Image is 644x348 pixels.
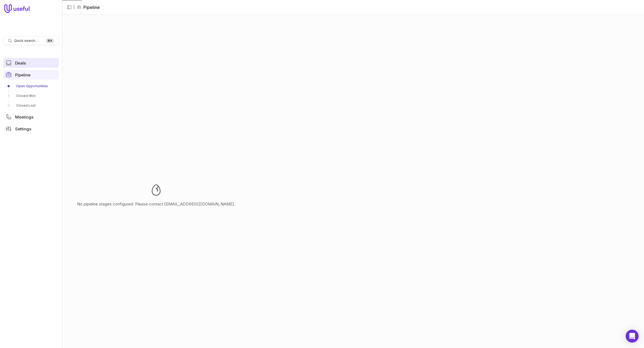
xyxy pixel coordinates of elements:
a: Deals [3,58,59,68]
kbd: ⌘ K [46,38,54,43]
a: Open Opportunities [3,82,59,90]
p: No pipeline stages configured. Please contact [EMAIL_ADDRESS][DOMAIN_NAME]. [77,201,235,207]
span: Quick search... [14,39,37,43]
span: Deals [15,61,26,65]
span: Meetings [15,115,33,119]
span: | [73,4,75,11]
div: Pipeline submenu [3,82,59,110]
a: Settings [3,124,59,134]
button: Collapse sidebar [65,3,73,11]
div: Open Intercom Messenger [626,330,639,343]
span: Settings [15,127,31,131]
li: Pipeline [77,4,100,11]
span: Pipeline [15,73,30,77]
a: Meetings [3,112,59,122]
a: Pipeline [3,70,59,80]
a: Closed Won [3,92,59,100]
a: Closed Lost [3,101,59,110]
